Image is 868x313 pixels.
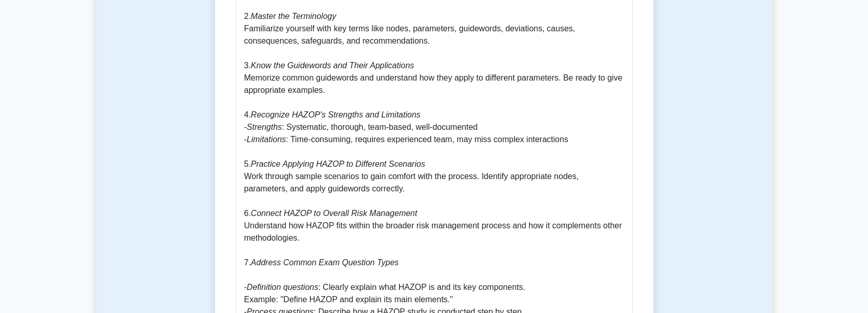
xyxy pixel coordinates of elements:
i: Address Common Exam Question Types [251,258,399,267]
i: Practice Applying HAZOP to Different Scenarios [251,160,425,168]
i: Know the Guidewords and Their Applications [251,61,414,70]
i: Strengths [247,123,282,131]
i: Limitations [247,135,286,144]
i: Recognize HAZOP's Strengths and Limitations [251,110,420,119]
i: Connect HAZOP to Overall Risk Management [251,209,417,218]
i: Definition questions [247,283,319,291]
i: Master the Terminology [251,12,336,21]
